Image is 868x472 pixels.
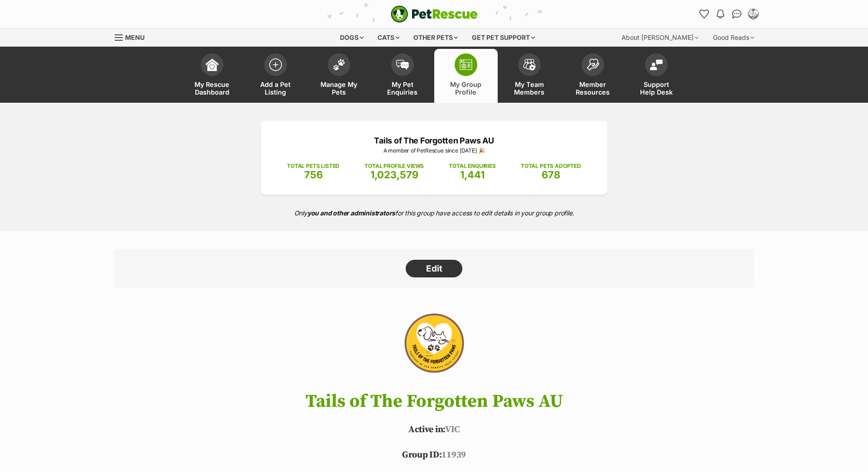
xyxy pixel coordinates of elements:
span: Manage My Pets [319,81,359,96]
div: Get pet support [466,29,541,47]
span: 1,023,579 [370,169,418,181]
span: My Rescue Dashboard [192,81,233,96]
p: A member of PetRescue since [DATE] 🎉 [275,147,594,155]
a: My Rescue Dashboard [180,49,244,103]
ul: Account quick links [697,7,761,21]
img: member-resources-icon-8e73f808a243e03378d46382f2149f9095a855e16c252ad45f914b54edf8863c.svg [587,58,599,71]
span: My Pet Enquiries [382,81,423,96]
img: Tails of The Forgotten Paws AU [382,306,485,383]
p: VIC [101,423,767,437]
div: About [PERSON_NAME] [615,29,705,47]
div: Good Reads [707,29,761,47]
a: My Pet Enquiries [371,49,434,103]
p: Tails of The Forgotten Paws AU [275,134,594,147]
img: team-members-icon-5396bd8760b3fe7c0b43da4ab00e1e3bb1a5d9ba89233759b79545d2d3fc5d0d.svg [523,59,536,71]
img: notifications-46538b983faf8c2785f20acdc204bb7945ddae34d4c08c2a6579f10ce5e182be.svg [717,10,724,19]
img: pet-enquiries-icon-7e3ad2cf08bfb03b45e93fb7055b45f3efa6380592205ae92323e6603595dc1f.svg [396,60,409,70]
span: 678 [542,169,560,181]
span: Active in: [408,424,445,435]
button: My account [746,7,761,21]
a: Member Resources [561,49,625,103]
img: group-profile-icon-3fa3cf56718a62981997c0bc7e787c4b2cf8bcc04b72c1350f741eb67cf2f40e.svg [460,59,472,70]
a: Add a Pet Listing [244,49,307,103]
a: PetRescue [391,5,478,23]
img: help-desk-icon-fdf02630f3aa405de69fd3d07c3f3aa587a6932b1a1747fa1d2bba05be0121f9.svg [650,59,663,70]
p: TOTAL PETS LISTED [287,162,339,170]
p: TOTAL ENQUIRIES [449,162,495,170]
div: Dogs [334,29,370,47]
a: Edit [406,260,462,278]
span: My Group Profile [446,81,486,96]
img: manage-my-pets-icon-02211641906a0b7f246fdf0571729dbe1e7629f14944591b6c1af311fb30b64b.svg [333,59,345,71]
a: Favourites [697,7,712,21]
a: My Group Profile [434,49,498,103]
a: Conversations [730,7,744,21]
img: logo-e224e6f780fb5917bec1dbf3a21bbac754714ae5b6737aabdf751b685950b380.svg [391,5,478,23]
span: Menu [125,33,145,41]
a: Support Help Desk [625,49,688,103]
img: dashboard-icon-eb2f2d2d3e046f16d808141f083e7271f6b2e854fb5c12c21221c1fb7104beca.svg [206,58,218,71]
img: Tails of The Forgotten Paws AU profile pic [749,10,758,19]
a: My Team Members [498,49,561,103]
button: Notifications [713,7,728,21]
span: Group ID: [402,449,441,461]
a: Menu [115,29,151,45]
span: Add a Pet Listing [255,81,296,96]
span: Member Resources [572,81,613,96]
img: add-pet-listing-icon-0afa8454b4691262ce3f59096e99ab1cd57d4a30225e0717b998d2c9b9846f56.svg [269,58,282,71]
div: Other pets [407,29,464,47]
span: 756 [304,169,323,181]
strong: you and other administrators [307,209,396,217]
div: Cats [371,29,406,47]
a: Manage My Pets [307,49,371,103]
span: My Team Members [509,81,550,96]
span: Support Help Desk [636,81,677,96]
img: chat-41dd97257d64d25036548639549fe6c8038ab92f7586957e7f3b1b290dea8141.svg [732,10,742,19]
h1: Tails of The Forgotten Paws AU [101,391,767,411]
p: TOTAL PROFILE VIEWS [364,162,424,170]
p: 11939 [101,448,767,462]
p: TOTAL PETS ADOPTED [521,162,581,170]
span: 1,441 [460,169,485,181]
